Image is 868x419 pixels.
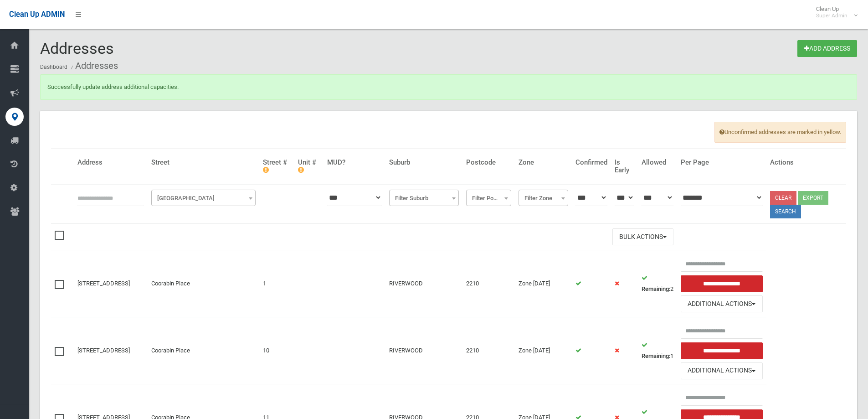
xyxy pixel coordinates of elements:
small: Super Admin [816,12,847,19]
span: Filter Street [151,190,256,206]
h4: Street # [263,159,291,174]
a: Dashboard [40,64,67,70]
h4: Zone [519,159,568,166]
td: Coorabin Place [148,317,259,384]
h4: Postcode [466,159,511,166]
button: Additional Actions [681,362,763,379]
h4: MUD? [327,159,382,166]
div: Successfully update address additional capacities. [40,74,857,100]
h4: Unit # [298,159,320,174]
a: Clear [770,191,796,205]
td: Coorabin Place [148,250,259,317]
span: Filter Postcode [466,190,511,206]
span: Filter Suburb [389,190,459,206]
td: Zone [DATE] [515,250,572,317]
button: Search [770,205,801,218]
a: Add Address [797,40,857,57]
span: Clean Up ADMIN [9,10,65,19]
a: [STREET_ADDRESS] [77,280,130,287]
td: 2210 [462,317,515,384]
td: RIVERWOOD [385,317,462,384]
h4: Allowed [642,159,673,166]
td: 1 [638,317,677,384]
span: Filter Zone [519,190,568,206]
span: Filter Street [154,192,253,205]
h4: Confirmed [575,159,607,166]
span: Filter Suburb [391,192,457,205]
a: [STREET_ADDRESS] [77,347,130,354]
button: Export [798,191,828,205]
td: Zone [DATE] [515,317,572,384]
h4: Street [151,159,256,166]
h4: Suburb [389,159,459,166]
strong: Remaining: [642,285,670,292]
span: Clean Up [812,5,857,19]
button: Additional Actions [681,295,763,312]
span: Filter Zone [521,192,566,205]
td: 2210 [462,250,515,317]
button: Bulk Actions [612,228,673,245]
span: Filter Postcode [468,192,509,205]
td: 10 [259,317,294,384]
h4: Per Page [681,159,763,166]
h4: Actions [770,159,843,166]
td: 1 [259,250,294,317]
td: RIVERWOOD [385,250,462,317]
span: Unconfirmed addresses are marked in yellow. [714,122,846,143]
h4: Address [77,159,144,166]
td: 2 [638,250,677,317]
h4: Is Early [615,159,634,174]
strong: Remaining: [642,352,670,359]
span: Addresses [40,39,114,57]
li: Addresses [69,57,118,74]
